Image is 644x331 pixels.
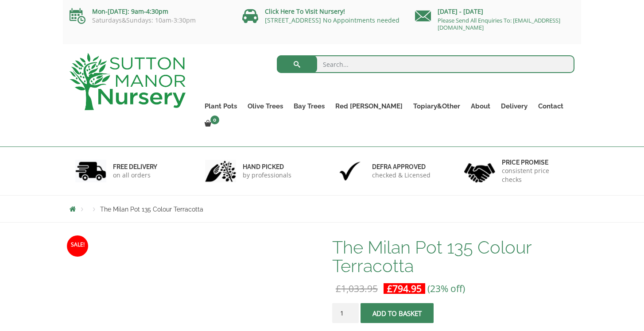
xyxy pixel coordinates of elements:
a: Olive Trees [242,100,288,112]
a: [STREET_ADDRESS] No Appointments needed [265,16,400,24]
img: 4.jpg [464,158,495,185]
a: Contact [533,100,569,112]
bdi: 794.95 [387,282,422,295]
span: £ [387,282,392,295]
h6: FREE DELIVERY [113,163,157,171]
a: Red [PERSON_NAME] [330,100,408,112]
button: Add to basket [361,303,434,323]
a: Delivery [496,100,533,112]
span: Sale! [67,235,88,257]
a: Bay Trees [288,100,330,112]
a: Plant Pots [199,100,242,112]
a: Please Send All Enquiries To: [EMAIL_ADDRESS][DOMAIN_NAME] [438,16,560,31]
p: checked & Licensed [372,171,431,180]
span: 0 [210,115,219,124]
h6: Defra approved [372,163,431,171]
span: (23% off) [427,282,465,295]
input: Product quantity [332,303,359,323]
span: £ [336,282,341,295]
img: 3.jpg [334,160,365,182]
a: Click Here To Visit Nursery! [265,7,345,15]
p: Mon-[DATE]: 9am-4:30pm [70,6,229,17]
p: Saturdays&Sundays: 10am-3:30pm [70,17,229,24]
p: on all orders [113,171,157,180]
img: logo [70,53,186,110]
img: 2.jpg [205,160,236,182]
img: 1.jpg [75,160,106,182]
bdi: 1,033.95 [336,282,378,295]
a: 0 [199,118,222,130]
p: by professionals [243,171,291,180]
input: Search... [277,55,575,73]
h6: hand picked [243,163,291,171]
h1: The Milan Pot 135 Colour Terracotta [332,238,574,275]
p: consistent price checks [502,166,569,184]
p: [DATE] - [DATE] [415,6,574,17]
h6: Price promise [502,158,569,166]
a: About [466,100,496,112]
span: The Milan Pot 135 Colour Terracotta [100,206,203,213]
nav: Breadcrumbs [70,205,574,212]
a: Topiary&Other [408,100,466,112]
